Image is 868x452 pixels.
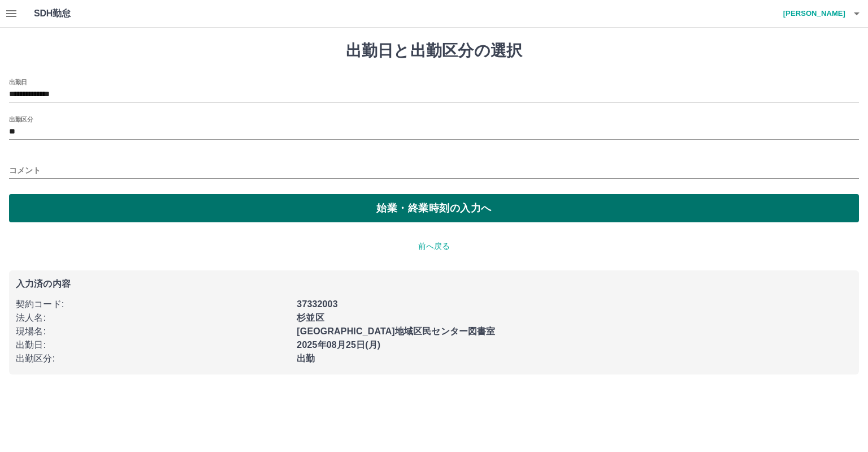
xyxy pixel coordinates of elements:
p: 前へ戻る [9,240,859,252]
label: 出勤区分 [9,115,33,123]
p: 出勤日 : [16,338,290,352]
p: 出勤区分 : [16,352,290,365]
p: 契約コード : [16,298,290,311]
b: 杉並区 [297,313,324,322]
p: 入力済の内容 [16,279,852,289]
button: 始業・終業時刻の入力へ [9,194,859,222]
b: 2025年08月25日(月) [297,340,380,350]
p: 法人名 : [16,311,290,325]
b: 37332003 [297,299,337,309]
p: 現場名 : [16,325,290,338]
h1: 出勤日と出勤区分の選択 [9,41,859,61]
b: [GEOGRAPHIC_DATA]地域区民センター図書室 [297,326,495,336]
label: 出勤日 [9,78,27,86]
b: 出勤 [297,354,315,363]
